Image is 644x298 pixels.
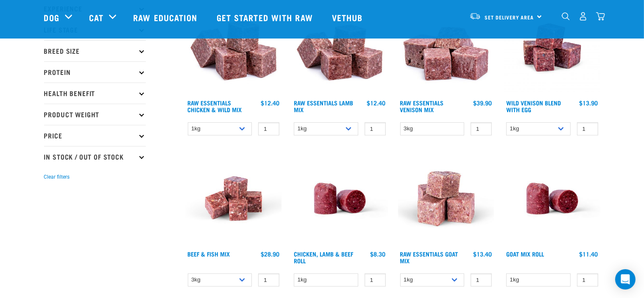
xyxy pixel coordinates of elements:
[580,99,598,106] div: $13.90
[125,0,208,34] a: Raw Education
[188,252,230,255] a: Beef & Fish Mix
[365,122,386,135] input: 1
[562,12,570,20] img: home-icon-1@2x.png
[580,251,598,257] div: $11.40
[506,252,544,255] a: Goat Mix Roll
[258,122,279,135] input: 1
[261,251,279,257] div: $28.90
[323,0,374,34] a: Vethub
[44,104,146,125] p: Product Weight
[506,101,561,111] a: Wild Venison Blend with Egg
[44,83,146,104] p: Health Benefit
[371,251,386,257] div: $8.30
[188,101,242,111] a: Raw Essentials Chicken & Wild Mix
[471,273,492,287] input: 1
[398,151,494,247] img: Goat M Ix 38448
[504,151,600,247] img: Raw Essentials Chicken Lamb Beef Bulk Minced Raw Dog Food Roll Unwrapped
[44,40,146,61] p: Breed Size
[400,252,458,262] a: Raw Essentials Goat Mix
[292,151,388,247] img: Raw Essentials Chicken Lamb Beef Bulk Minced Raw Dog Food Roll Unwrapped
[294,252,353,262] a: Chicken, Lamb & Beef Roll
[208,0,323,34] a: Get started with Raw
[400,101,444,111] a: Raw Essentials Venison Mix
[473,251,492,257] div: $13.40
[615,269,636,290] div: Open Intercom Messenger
[365,273,386,287] input: 1
[294,101,353,111] a: Raw Essentials Lamb Mix
[89,11,103,24] a: Cat
[186,151,282,247] img: Beef Mackerel 1
[485,16,534,19] span: Set Delivery Area
[261,99,279,106] div: $12.40
[469,12,481,20] img: van-moving.png
[367,99,386,106] div: $12.40
[579,12,588,21] img: user.png
[44,125,146,146] p: Price
[44,173,70,181] button: Clear filters
[577,122,598,135] input: 1
[44,61,146,83] p: Protein
[577,273,598,287] input: 1
[596,12,605,21] img: home-icon@2x.png
[44,146,146,167] p: In Stock / Out Of Stock
[258,273,279,287] input: 1
[471,122,492,135] input: 1
[473,99,492,106] div: $39.90
[44,11,59,24] a: Dog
